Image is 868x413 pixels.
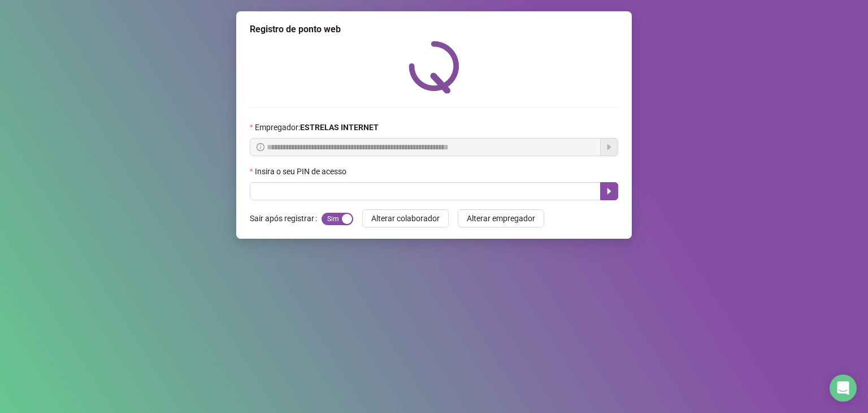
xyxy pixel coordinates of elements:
[467,212,535,225] span: Alterar empregador
[257,143,264,151] span: info-circle
[409,41,459,93] img: QRPoint
[830,375,857,402] div: Open Intercom Messenger
[250,23,618,36] div: Registro de ponto web
[300,123,379,132] strong: ESTRELAS INTERNET
[362,209,449,227] button: Alterar colaborador
[371,212,440,225] span: Alterar colaborador
[255,121,379,134] span: Empregador :
[250,209,322,227] label: Sair após registrar
[458,209,544,227] button: Alterar empregador
[605,187,614,196] span: caret-right
[250,165,354,178] label: Insira o seu PIN de acesso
